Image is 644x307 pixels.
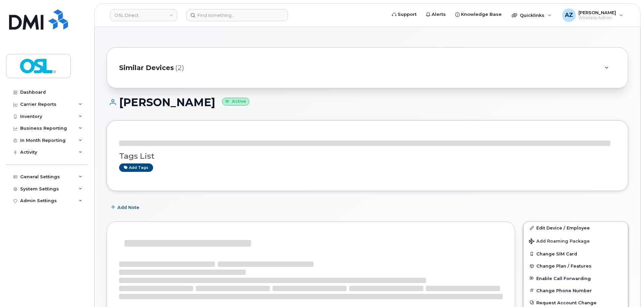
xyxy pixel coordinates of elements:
[175,63,184,73] span: (2)
[536,276,591,281] span: Enable Call Forwarding
[117,204,139,211] span: Add Note
[524,284,628,297] button: Change Phone Number
[524,222,628,234] a: Edit Device / Employee
[119,152,616,160] h3: Tags List
[107,201,145,213] button: Add Note
[524,260,628,272] button: Change Plan / Features
[119,63,174,73] span: Similar Devices
[536,264,592,269] span: Change Plan / Features
[529,239,590,245] span: Add Roaming Package
[119,163,153,172] a: Add tags
[524,272,628,284] button: Enable Call Forwarding
[524,234,628,248] button: Add Roaming Package
[107,96,628,108] h1: [PERSON_NAME]
[524,248,628,260] button: Change SIM Card
[222,98,249,105] small: Active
